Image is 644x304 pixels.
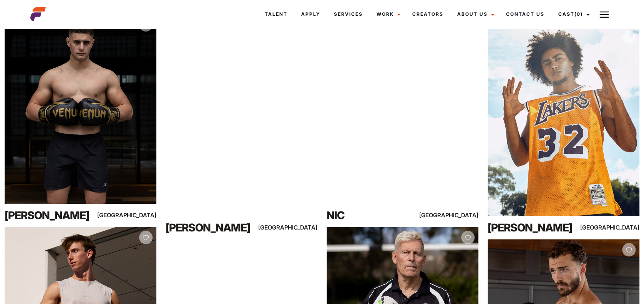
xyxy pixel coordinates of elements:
[327,4,370,25] a: Services
[294,4,327,25] a: Apply
[258,4,294,25] a: Talent
[450,4,499,25] a: About Us
[599,10,609,19] img: Burger icon
[594,223,640,232] div: [GEOGRAPHIC_DATA]
[499,4,551,25] a: Contact Us
[166,220,257,235] div: [PERSON_NAME]
[111,210,157,220] div: [GEOGRAPHIC_DATA]
[551,4,594,25] a: Cast(0)
[327,208,418,223] div: Nic
[488,220,579,235] div: [PERSON_NAME]
[5,208,96,223] div: [PERSON_NAME]
[433,210,479,220] div: [GEOGRAPHIC_DATA]
[574,11,583,17] span: (0)
[370,4,405,25] a: Work
[405,4,450,25] a: Creators
[30,7,46,22] img: cropped-aefm-brand-fav-22-square.png
[272,223,318,232] div: [GEOGRAPHIC_DATA]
